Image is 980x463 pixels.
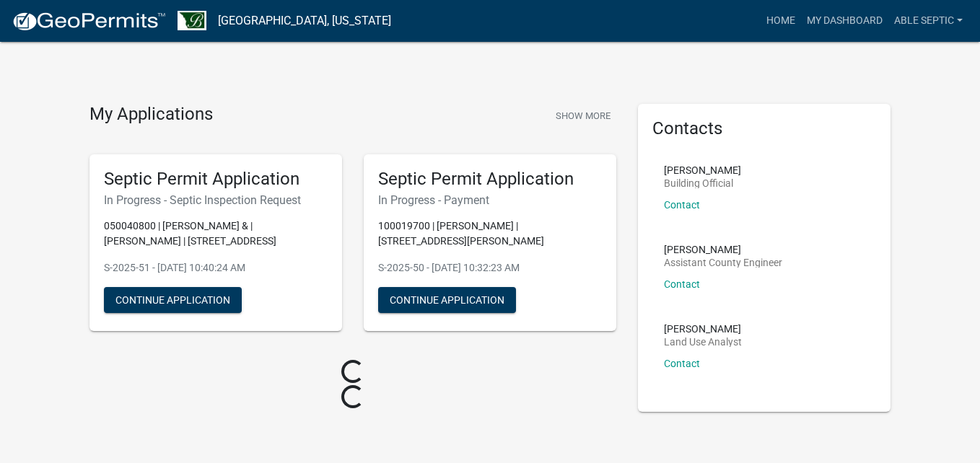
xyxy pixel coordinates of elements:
[218,9,391,33] a: [GEOGRAPHIC_DATA], [US_STATE]
[550,104,616,128] button: Show More
[104,193,328,207] h6: In Progress - Septic Inspection Request
[104,169,328,190] h5: Septic Permit Application
[378,260,602,275] p: S-2025-50 - [DATE] 10:32:23 AM
[378,193,602,207] h6: In Progress - Payment
[378,287,516,313] button: Continue Application
[664,278,700,290] a: Contact
[104,287,242,313] button: Continue Application
[178,11,206,30] img: Benton County, Minnesota
[378,169,602,190] h5: Septic Permit Application
[652,118,876,139] h5: Contacts
[664,337,742,347] p: Land Use Analyst
[664,165,741,175] p: [PERSON_NAME]
[664,178,741,188] p: Building Official
[801,7,888,35] a: My Dashboard
[378,219,602,249] p: 100019700 | [PERSON_NAME] | [STREET_ADDRESS][PERSON_NAME]
[104,219,328,249] p: 050040800 | [PERSON_NAME] & | [PERSON_NAME] | [STREET_ADDRESS]
[664,257,782,268] p: Assistant County Engineer
[664,358,700,369] a: Contact
[664,199,700,211] a: Contact
[104,260,328,275] p: S-2025-51 - [DATE] 10:40:24 AM
[664,244,782,255] p: [PERSON_NAME]
[664,324,742,334] p: [PERSON_NAME]
[888,7,968,35] a: ABLE SEPTIC
[89,104,213,125] h4: My Applications
[761,7,801,35] a: Home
